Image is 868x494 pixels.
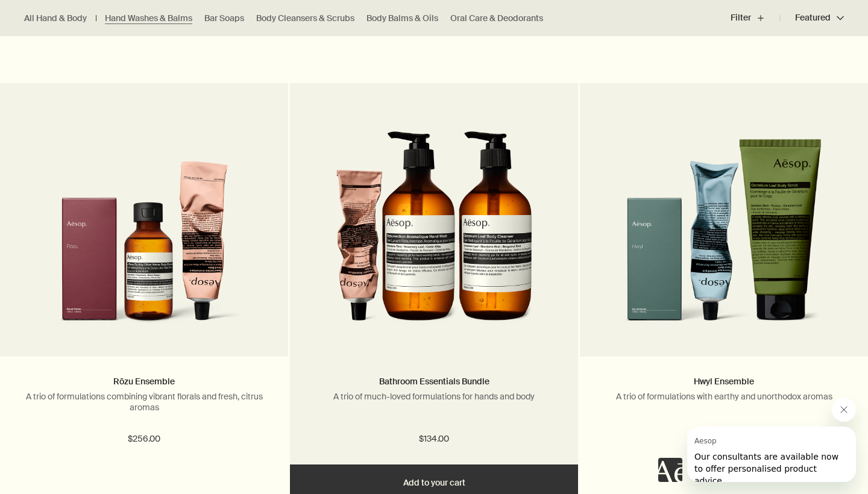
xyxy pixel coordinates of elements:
a: Body Balms & Oils [366,13,438,24]
a: Hwyl Ensemble [694,376,754,387]
span: $134.00 [419,432,449,446]
iframe: no content [658,458,682,482]
a: Bathroom Essentials Bundle [379,376,489,387]
p: A trio of much-loved formulations for hands and body [308,391,560,402]
img: Rozu Ensemble [46,116,242,339]
a: Hwyl scented trio [580,116,868,357]
a: Bar Soaps [204,13,244,24]
span: $256.00 [128,432,160,446]
a: Rōzu Ensemble [113,376,175,387]
a: All Hand & Body [24,13,87,24]
span: Our consultants are available now to offer personalised product advice. [7,25,151,59]
div: Aesop says "Our consultants are available now to offer personalised product advice.". Open messag... [658,398,856,482]
p: A trio of formulations with earthy and unorthodox aromas [598,391,850,402]
a: Body Cleansers & Scrubs [256,13,354,24]
iframe: Close message from Aesop [832,398,856,422]
button: Filter [731,4,780,33]
a: Hand Washes & Balms [105,13,192,24]
img: Resurrection Aromatique Hand Wash, Resurrection Aromatique Hand Balm and Geranium Leaf Body Clean... [336,116,532,339]
a: Resurrection Aromatique Hand Wash, Resurrection Aromatique Hand Balm and Geranium Leaf Body Clean... [290,116,578,357]
iframe: Message from Aesop [687,427,856,482]
button: Featured [780,4,844,33]
a: Oral Care & Deodorants [450,13,543,24]
img: Hwyl scented trio [626,116,822,339]
p: A trio of formulations combining vibrant florals and fresh, citrus aromas [18,391,270,413]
